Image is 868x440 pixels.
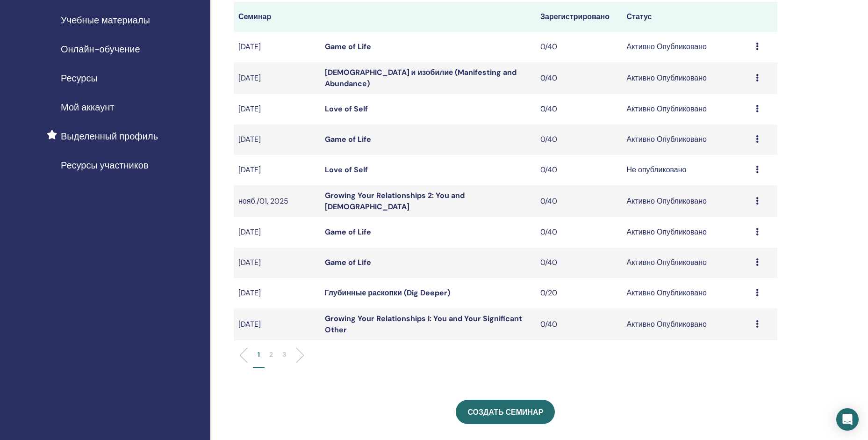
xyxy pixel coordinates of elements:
[836,408,859,431] div: Open Intercom Messenger
[536,278,622,308] td: 0/20
[536,125,622,155] td: 0/40
[61,42,140,56] span: Онлайн-обучение
[467,407,543,417] span: Создать семинар
[325,134,371,144] a: Game of Life
[234,308,320,340] td: [DATE]
[536,62,622,94] td: 0/40
[61,71,98,85] span: Ресурсы
[536,155,622,185] td: 0/40
[325,42,371,51] a: Game of Life
[325,288,450,298] a: Глубинные раскопки (Dig Deeper)
[234,155,320,185] td: [DATE]
[536,308,622,340] td: 0/40
[234,217,320,248] td: [DATE]
[325,67,517,88] a: [DEMOGRAPHIC_DATA] и изобилие (Manifesting and Abundance)
[622,2,752,32] th: Статус
[536,217,622,248] td: 0/40
[622,94,752,125] td: Активно Опубликовано
[325,165,368,175] a: Love of Self
[325,314,522,335] a: Growing Your Relationships I: You and Your Significant Other
[622,248,752,278] td: Активно Опубликовано
[234,62,320,94] td: [DATE]
[622,155,752,185] td: Не опубликовано
[536,32,622,62] td: 0/40
[622,308,752,340] td: Активно Опубликовано
[234,278,320,308] td: [DATE]
[536,2,622,32] th: Зарегистрировано
[282,350,286,359] p: 3
[456,400,555,424] a: Создать семинар
[269,350,273,359] p: 2
[234,125,320,155] td: [DATE]
[622,278,752,308] td: Активно Опубликовано
[622,185,752,217] td: Активно Опубликовано
[536,94,622,125] td: 0/40
[325,257,371,267] a: Game of Life
[622,125,752,155] td: Активно Опубликовано
[536,185,622,217] td: 0/40
[325,227,371,237] a: Game of Life
[61,129,158,143] span: Выделенный профиль
[258,350,260,359] p: 1
[234,2,320,32] th: Семинар
[234,248,320,278] td: [DATE]
[61,100,114,114] span: Мой аккаунт
[325,191,465,212] a: Growing Your Relationships 2: You and [DEMOGRAPHIC_DATA]
[622,32,752,62] td: Активно Опубликовано
[622,217,752,248] td: Активно Опубликовано
[61,13,150,27] span: Учебные материалы
[234,94,320,125] td: [DATE]
[61,158,149,172] span: Ресурсы участников
[234,185,320,217] td: нояб./01, 2025
[234,32,320,62] td: [DATE]
[622,62,752,94] td: Активно Опубликовано
[536,248,622,278] td: 0/40
[325,104,368,114] a: Love of Self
